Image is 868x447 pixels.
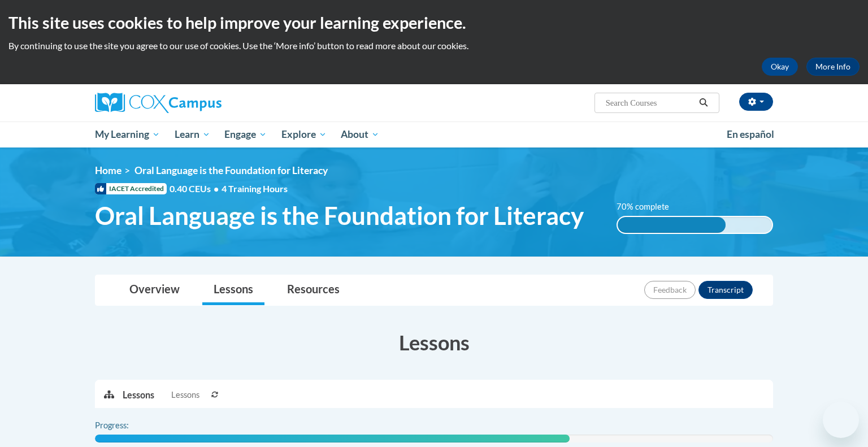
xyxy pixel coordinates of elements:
[8,40,860,52] p: By continuing to use the site you agree to our use of cookies. Use the ‘More info’ button to read...
[274,121,334,147] a: Explore
[281,128,327,141] span: Explore
[823,402,859,438] iframe: Button to launch messaging window
[214,183,219,194] span: •
[695,96,712,110] button: Search
[95,328,773,357] h3: Lessons
[123,389,154,401] p: Lessons
[806,58,860,76] a: More Info
[719,123,782,146] a: En español
[762,58,798,76] button: Okay
[88,121,167,147] a: My Learning
[95,183,167,194] span: IACET Accredited
[334,121,387,147] a: About
[134,164,328,176] span: Oral Language is the Foundation for Literacy
[739,93,773,111] button: Account Settings
[171,389,199,401] span: Lessons
[8,11,860,34] h2: This site uses cookies to help improve your learning experience.
[618,217,726,233] div: 70% complete
[95,419,160,432] label: Progress:
[644,281,696,299] button: Feedback
[617,201,682,213] label: 70% complete
[170,183,222,195] span: 0.40 CEUs
[175,128,210,141] span: Learn
[118,275,191,305] a: Overview
[95,201,584,231] span: Oral Language is the Foundation for Literacy
[217,121,274,147] a: Engage
[95,93,310,113] a: Cox Campus
[605,96,695,110] input: Search Courses
[276,275,351,305] a: Resources
[95,93,222,113] img: Cox Campus
[222,183,288,194] span: 4 Training Hours
[167,121,218,147] a: Learn
[727,128,774,140] span: En español
[698,281,753,299] button: Transcript
[202,275,264,305] a: Lessons
[224,128,267,141] span: Engage
[95,128,160,141] span: My Learning
[78,121,790,147] div: Main menu
[95,164,121,176] a: Home
[341,128,379,141] span: About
